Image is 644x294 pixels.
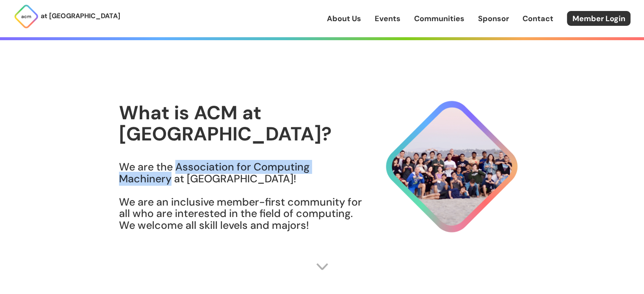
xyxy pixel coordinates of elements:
a: Contact [522,13,553,24]
h3: We are the Association for Computing Machinery at [GEOGRAPHIC_DATA]! We are an inclusive member-f... [119,161,363,231]
img: ACM Logo [14,4,39,29]
a: Sponsor [478,13,509,24]
a: Member Login [567,11,630,26]
a: Communities [414,13,464,24]
p: at [GEOGRAPHIC_DATA] [41,11,120,22]
img: Scroll Arrow [316,260,329,273]
a: at [GEOGRAPHIC_DATA] [14,4,120,29]
a: Events [375,13,401,24]
img: About Hero Image [363,93,525,240]
a: About Us [327,13,361,24]
h1: What is ACM at [GEOGRAPHIC_DATA]? [119,102,363,144]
